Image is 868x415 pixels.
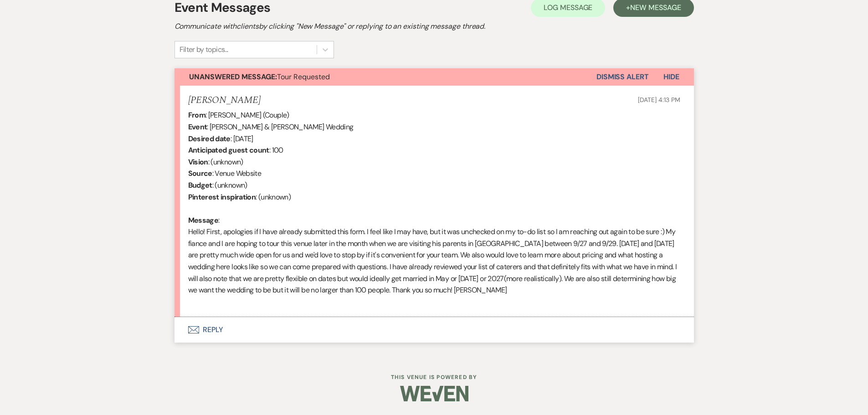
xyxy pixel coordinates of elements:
span: [DATE] 4:13 PM [638,96,680,104]
b: From [188,110,205,120]
button: Hide [649,68,694,86]
div: : [PERSON_NAME] (Couple) : [PERSON_NAME] & [PERSON_NAME] Wedding : [DATE] : 100 : (unknown) : Ven... [188,109,680,307]
h5: [PERSON_NAME] [188,95,261,106]
button: Reply [175,317,694,343]
h2: Communicate with clients by clicking "New Message" or replying to an existing message thread. [175,21,694,32]
strong: Unanswered Message: [189,72,277,82]
b: Anticipated guest count [188,145,269,155]
span: Hide [663,72,679,82]
b: Source [188,169,212,178]
span: New Message [630,3,681,12]
button: Dismiss Alert [596,68,649,86]
button: Unanswered Message:Tour Requested [175,68,596,86]
b: Pinterest inspiration [188,192,256,202]
b: Vision [188,157,208,167]
b: Desired date [188,134,231,143]
b: Event [188,122,207,132]
b: Message [188,215,219,225]
b: Budget [188,180,212,190]
span: Log Message [544,3,592,12]
div: Filter by topics... [180,44,228,55]
span: Tour Requested [189,72,330,82]
img: Weven Logo [400,378,468,410]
